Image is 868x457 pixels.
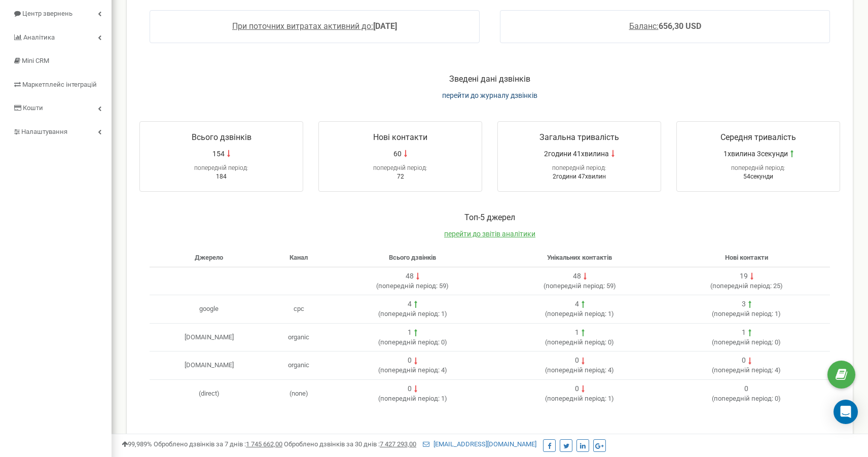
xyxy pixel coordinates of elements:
div: 19 [740,271,748,282]
a: перейти до звітів аналітики [444,230,535,238]
span: ( 1 ) [712,310,781,318]
span: попередній період: [194,164,248,171]
span: ( 0 ) [712,395,781,402]
span: попередній період: [547,310,606,318]
div: 4 [575,299,579,309]
td: organic [268,351,329,380]
span: ( 59 ) [376,282,449,290]
span: 184 [216,173,227,180]
span: ( 4 ) [378,366,447,374]
span: 154 [212,149,225,159]
div: 1 [408,328,412,338]
div: 0 [408,356,412,366]
div: 4 [408,299,412,309]
span: ( 0 ) [378,338,447,346]
span: ( 0 ) [545,338,614,346]
span: попередній період: [380,310,440,318]
a: Баланс:656,30 USD [629,21,701,31]
span: Центр звернень [22,10,73,17]
td: [DOMAIN_NAME] [150,351,268,380]
span: Середня тривалість [720,132,796,142]
span: Загальна тривалість [539,132,619,142]
span: Канал [290,254,308,261]
span: ( 59 ) [544,282,616,290]
div: 0 [744,384,748,394]
span: Маркетплейс інтеграцій [22,81,97,88]
span: ( 1 ) [545,310,614,318]
a: При поточних витратах активний до:[DATE] [232,21,397,31]
div: 0 [575,384,579,394]
span: 54секунди [743,173,773,180]
span: Нові контакти [373,132,427,142]
span: Всього дзвінків [192,132,251,142]
span: попередній період: [546,282,605,290]
span: попередній період: [380,395,440,402]
div: 0 [575,356,579,366]
span: попередній період: [731,164,785,171]
div: Open Intercom Messenger [834,400,858,424]
span: 60 [393,149,402,159]
span: Нові контакти [725,254,768,261]
span: попередній період: [714,366,773,374]
div: 48 [406,271,414,282]
span: Toп-5 джерел [464,213,515,222]
span: попередній період: [714,395,773,402]
span: Джерело [195,254,223,261]
span: Оброблено дзвінків за 7 днів : [154,440,282,448]
span: 72 [397,173,404,180]
span: ( 1 ) [545,395,614,402]
span: ( 4 ) [545,366,614,374]
td: (none) [268,379,329,407]
span: попередній період: [373,164,427,171]
div: 0 [742,356,746,366]
span: попередній період: [547,338,606,346]
u: 7 427 293,00 [380,440,416,448]
span: Всього дзвінків [389,254,436,261]
span: Mini CRM [22,57,49,64]
td: organic [268,323,329,351]
div: 1 [742,328,746,338]
span: ( 25 ) [710,282,783,290]
span: попередній період: [547,366,606,374]
span: 1хвилина 3секунди [724,149,788,159]
span: попередній період: [380,338,440,346]
span: 99,989% [122,440,152,448]
div: 48 [573,271,581,282]
span: ( 1 ) [378,310,447,318]
div: 3 [742,299,746,309]
span: попередній період: [380,366,440,374]
span: Налаштування [21,128,67,135]
span: Аналiтика [23,33,55,41]
span: 2години 47хвилин [553,173,606,180]
span: ( 1 ) [378,395,447,402]
span: ( 4 ) [712,366,781,374]
span: 2години 41хвилина [544,149,609,159]
td: (direct) [150,379,268,407]
a: перейти до журналу дзвінків [442,91,537,99]
span: попередній період: [552,164,606,171]
span: попередній період: [714,310,773,318]
div: 0 [408,384,412,394]
span: Оброблено дзвінків за 30 днів : [284,440,416,448]
span: При поточних витратах активний до: [232,21,373,31]
span: Зведені дані дзвінків [449,74,530,84]
td: cpc [268,295,329,324]
span: попередній період: [378,282,438,290]
span: ( 0 ) [712,338,781,346]
span: попередній період: [712,282,772,290]
span: Баланс: [629,21,659,31]
span: попередній період: [714,338,773,346]
u: 1 745 662,00 [246,440,282,448]
span: попередній період: [547,395,606,402]
td: [DOMAIN_NAME] [150,323,268,351]
div: 1 [575,328,579,338]
span: Унікальних контактів [547,254,612,261]
span: Кошти [23,104,43,112]
td: google [150,295,268,324]
a: [EMAIL_ADDRESS][DOMAIN_NAME] [423,440,536,448]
